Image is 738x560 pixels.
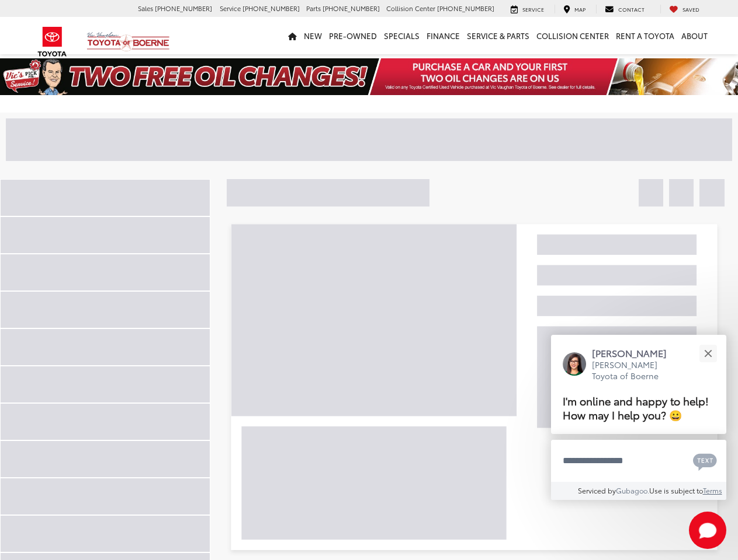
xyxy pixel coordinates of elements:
span: Saved [682,5,699,13]
span: Service [522,5,544,13]
a: Finance [423,17,463,54]
a: Specials [380,17,423,54]
a: Service & Parts: Opens in a new tab [463,17,533,54]
span: Collision Center [386,3,435,13]
span: Map [574,5,585,13]
a: Service [502,5,553,14]
button: Chat with SMS [690,447,720,474]
div: Close[PERSON_NAME][PERSON_NAME] Toyota of BoerneI'm online and happy to help! How may I help you?... [551,335,726,500]
p: [PERSON_NAME] Toyota of Boerne [592,359,678,382]
span: Serviced by [578,485,616,495]
a: About [678,17,711,54]
a: Pre-Owned [325,17,380,54]
span: Use is subject to [649,485,703,495]
a: Collision Center [533,17,612,54]
span: [PHONE_NUMBER] [323,3,380,13]
svg: Text [693,452,717,471]
img: Toyota [30,23,74,61]
span: Service [220,3,241,13]
span: Parts [306,3,321,13]
a: Map [555,5,594,14]
span: [PHONE_NUMBER] [242,3,300,13]
a: New [300,17,325,54]
span: I'm online and happy to help! How may I help you? 😀 [563,393,709,422]
button: Toggle Chat Window [689,512,726,549]
span: Sales [138,3,153,13]
a: Contact [596,5,653,14]
a: My Saved Vehicles [660,5,708,14]
span: [PHONE_NUMBER] [437,3,494,13]
a: Gubagoo. [616,485,649,495]
a: Rent a Toyota [612,17,678,54]
svg: Start Chat [689,512,726,549]
p: [PERSON_NAME] [592,346,678,359]
button: Close [695,341,720,366]
a: Terms [703,485,722,495]
span: [PHONE_NUMBER] [155,3,212,13]
img: Vic Vaughan Toyota of Boerne [86,32,170,52]
a: Home [285,17,300,54]
textarea: Type your message [551,440,726,482]
span: Contact [618,5,645,13]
